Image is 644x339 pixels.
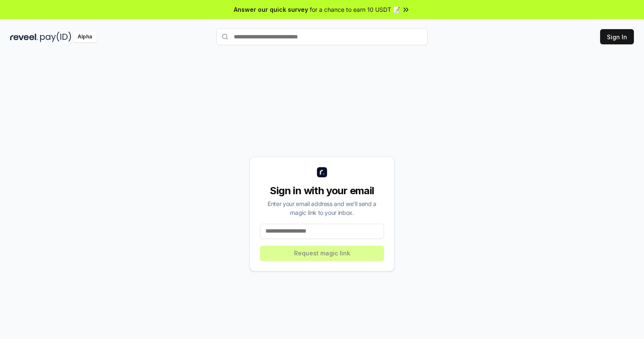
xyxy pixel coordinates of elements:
img: reveel_dark [10,32,38,42]
div: Enter your email address and we’ll send a magic link to your inbox. [260,199,384,217]
img: pay_id [40,32,71,42]
button: Sign In [600,29,634,44]
div: Sign in with your email [260,184,384,198]
img: logo_small [317,167,327,177]
div: Alpha [73,32,97,42]
span: for a chance to earn 10 USDT 📝 [310,5,400,14]
span: Answer our quick survey [234,5,308,14]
